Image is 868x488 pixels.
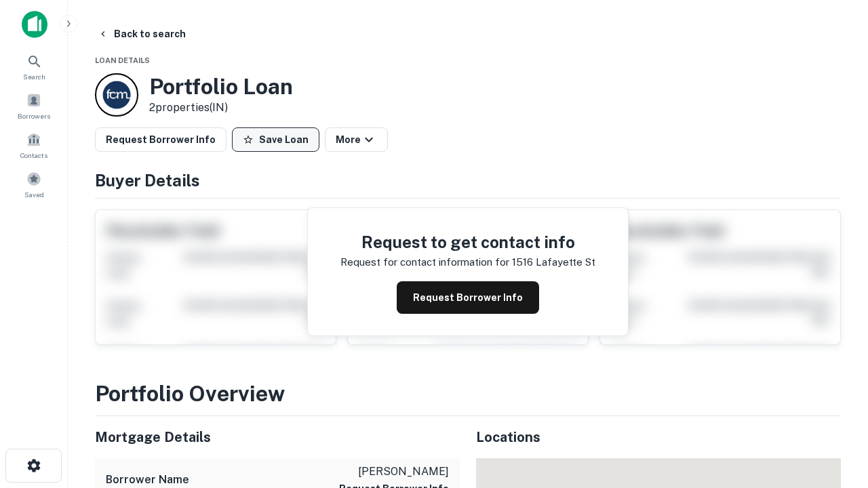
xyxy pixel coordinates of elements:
button: More [325,127,388,152]
iframe: Chat Widget [800,336,868,401]
p: 2 properties (IN) [149,100,293,116]
h3: Portfolio Overview [95,378,841,410]
h4: Request to get contact info [340,230,595,254]
a: Saved [4,166,64,203]
h5: Mortgage Details [95,427,460,447]
span: Saved [24,189,44,200]
span: Loan Details [95,56,150,64]
p: 1516 lafayette st [512,254,595,270]
span: Borrowers [18,110,50,121]
a: Borrowers [4,87,64,124]
h5: Locations [476,427,841,447]
a: Contacts [4,127,64,163]
h3: Portfolio Loan [149,74,293,100]
span: Search [23,71,45,82]
button: Back to search [92,22,191,46]
p: [PERSON_NAME] [339,464,449,480]
span: Contacts [20,150,47,161]
img: capitalize-icon.png [22,11,47,38]
button: Request Borrower Info [397,281,539,314]
h6: Borrower Name [106,472,189,488]
button: Request Borrower Info [95,127,226,152]
button: Save Loan [232,127,319,152]
h4: Buyer Details [95,168,841,192]
p: Request for contact information for [340,254,509,270]
a: Search [4,48,64,85]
